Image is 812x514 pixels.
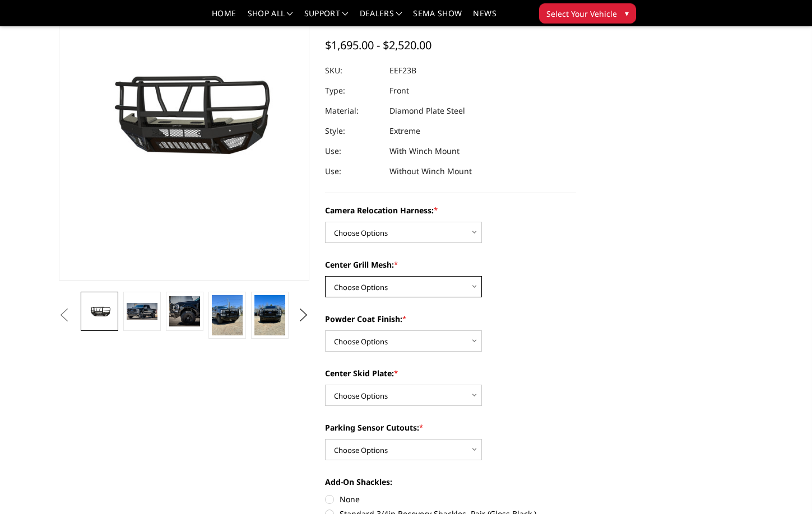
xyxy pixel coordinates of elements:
label: Center Grill Mesh: [325,259,576,270]
dd: Extreme [389,121,420,141]
span: $1,695.00 - $2,520.00 [325,38,431,53]
dt: Use: [325,161,381,181]
dd: Front [389,81,409,101]
label: Parking Sensor Cutouts: [325,422,576,433]
dt: Use: [325,141,381,161]
dd: Diamond Plate Steel [389,101,465,121]
img: 2023-2026 Ford F250-350 - T2 Series - Extreme Front Bumper (receiver or winch) [212,295,242,335]
a: News [473,10,496,26]
dt: Material: [325,101,381,121]
img: 2023-2026 Ford F250-350 - T2 Series - Extreme Front Bumper (receiver or winch) [254,295,285,335]
label: Camera Relocation Harness: [325,204,576,216]
a: SEMA Show [413,10,462,26]
label: None [325,493,576,505]
dt: Type: [325,81,381,101]
span: Select Your Vehicle [546,8,617,20]
button: Select Your Vehicle [539,3,636,24]
img: 2023-2026 Ford F250-350 - T2 Series - Extreme Front Bumper (receiver or winch) [84,303,114,320]
dt: Style: [325,121,381,141]
label: Powder Coat Finish: [325,313,576,325]
a: Home [212,10,236,26]
img: 2023-2026 Ford F250-350 - T2 Series - Extreme Front Bumper (receiver or winch) [127,303,157,319]
dt: SKU: [325,60,381,81]
img: 2023-2026 Ford F250-350 - T2 Series - Extreme Front Bumper (receiver or winch) [169,296,199,326]
button: Previous [56,307,73,324]
label: Center Skid Plate: [325,367,576,379]
span: ▾ [625,7,629,19]
dd: With Winch Mount [389,141,460,161]
dd: EEF23B [389,60,416,81]
button: Next [295,307,312,324]
a: Dealers [360,10,402,26]
a: shop all [248,10,293,26]
dd: Without Winch Mount [389,161,472,181]
label: Add-On Shackles: [325,476,576,488]
a: Support [304,10,349,26]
